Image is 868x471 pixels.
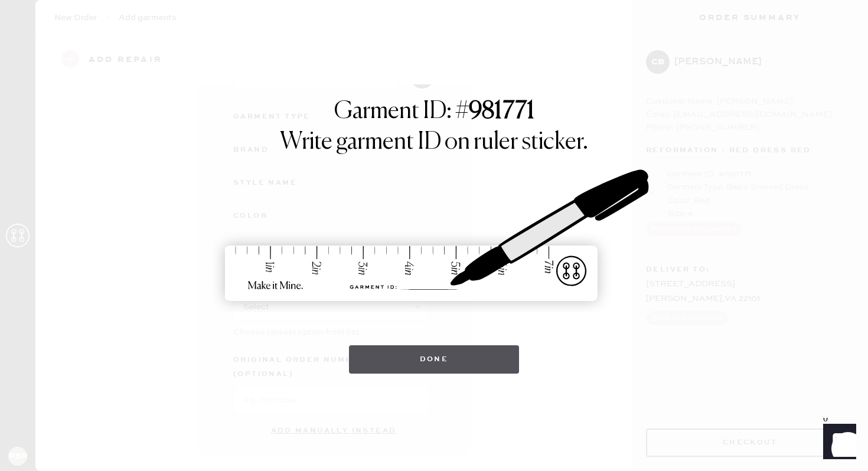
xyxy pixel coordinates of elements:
[812,418,863,469] iframe: Front Chat
[280,128,588,156] h1: Write garment ID on ruler sticker.
[469,100,534,123] strong: 981771
[334,97,534,128] h1: Garment ID: #
[213,139,655,333] img: ruler-sticker-sharpie.svg
[349,345,520,374] button: Done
